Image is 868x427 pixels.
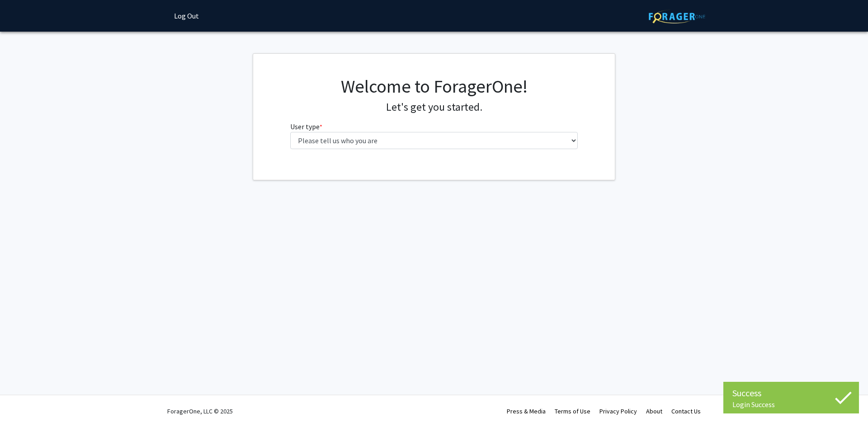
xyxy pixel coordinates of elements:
[167,395,233,427] div: ForagerOne, LLC © 2025
[555,407,590,415] a: Terms of Use
[732,386,850,400] div: Success
[290,121,322,132] label: User type
[671,407,701,415] a: Contact Us
[599,407,637,415] a: Privacy Policy
[646,407,662,415] a: About
[290,101,578,114] h4: Let's get you started.
[649,9,705,23] img: ForagerOne Logo
[507,407,546,415] a: Press & Media
[732,400,850,409] div: Login Success
[290,75,578,97] h1: Welcome to ForagerOne!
